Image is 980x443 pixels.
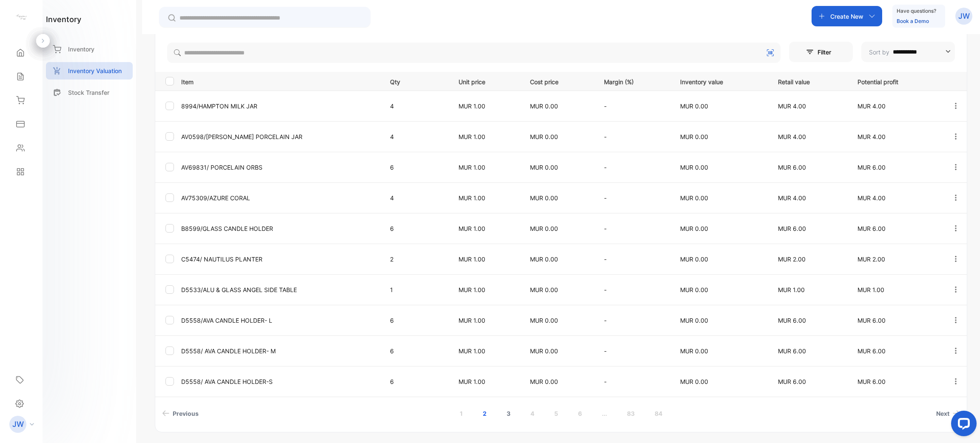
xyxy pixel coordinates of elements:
span: MUR 2.00 [778,256,806,263]
span: MUR 0.00 [680,378,708,385]
p: Stock Transfer [68,88,109,97]
a: Page 84 [644,406,672,421]
span: MUR 1.00 [459,286,485,293]
span: MUR 6.00 [857,225,886,232]
span: MUR 6.00 [778,378,806,385]
p: Margin (%) [604,76,663,86]
p: 4 [390,132,410,141]
button: Sort by [861,42,955,62]
span: MUR 0.00 [530,225,558,232]
span: MUR 0.00 [530,164,558,171]
p: D5558/AVA CANDLE HOLDER- L [181,316,379,325]
p: Inventory Valuation [68,66,122,75]
p: Potential profit [857,76,934,86]
p: 6 [390,224,410,233]
span: MUR 1.00 [459,378,485,385]
span: MUR 0.00 [680,164,708,171]
p: - [604,346,663,355]
p: - [604,132,663,141]
span: MUR 0.00 [680,317,708,324]
p: C5474/ NAUTILUS PLANTER [181,255,379,264]
iframe: LiveChat chat widget [944,407,980,443]
p: D5533/ALU & GLASS ANGEL SIDE TABLE [181,285,379,294]
span: Previous [173,409,199,418]
span: MUR 4.00 [778,133,806,140]
a: Inventory Valuation [46,62,133,80]
span: MUR 1.00 [459,194,485,202]
span: MUR 0.00 [680,286,708,293]
span: Next [936,409,949,418]
p: 6 [390,377,410,386]
span: MUR 0.00 [680,102,708,110]
span: MUR 6.00 [778,347,806,355]
span: MUR 2.00 [857,256,885,263]
span: MUR 4.00 [857,133,886,140]
ul: Pagination [155,406,967,421]
p: 6 [390,163,410,172]
a: Jump forward [592,406,617,421]
span: MUR 0.00 [530,194,558,202]
p: 6 [390,316,410,325]
p: Inventory value [680,76,760,86]
p: D5558/ AVA CANDLE HOLDER- M [181,346,379,355]
a: Page 3 [496,406,521,421]
span: MUR 0.00 [530,133,558,140]
a: Book a Demo [897,18,929,24]
a: Page 1 [450,406,473,421]
p: Sort by [869,48,889,57]
span: MUR 1.00 [459,317,485,324]
span: MUR 0.00 [680,225,708,232]
p: 8994/HAMPTON MILK JAR [181,102,379,111]
p: - [604,193,663,202]
button: Create New [812,6,882,26]
span: MUR 1.00 [459,225,485,232]
p: AV75309/AZURE CORAL [181,193,379,202]
span: MUR 0.00 [530,286,558,293]
span: MUR 6.00 [857,317,886,324]
a: Next page [933,406,963,421]
span: MUR 1.00 [459,102,485,110]
p: - [604,255,663,264]
span: MUR 1.00 [459,256,485,263]
span: MUR 0.00 [530,347,558,355]
p: Retail value [778,76,840,86]
button: JW [955,6,972,26]
span: MUR 6.00 [857,378,886,385]
span: MUR 0.00 [530,256,558,263]
span: MUR 6.00 [778,225,806,232]
span: MUR 6.00 [857,164,886,171]
p: - [604,102,663,111]
a: Page 4 [520,406,544,421]
p: - [604,316,663,325]
a: Page 83 [617,406,645,421]
span: MUR 0.00 [530,317,558,324]
span: MUR 6.00 [778,317,806,324]
p: 6 [390,346,410,355]
p: Unit price [459,76,513,86]
p: 1 [390,285,410,294]
a: Page 2 is your current page [473,406,497,421]
p: AV0598/[PERSON_NAME] PORCELAIN JAR [181,132,379,141]
a: Stock Transfer [46,84,133,101]
span: MUR 6.00 [778,164,806,171]
p: JW [958,11,970,22]
span: MUR 1.00 [459,164,485,171]
p: - [604,285,663,294]
a: Previous page [159,406,202,421]
span: MUR 1.00 [857,286,884,293]
p: Inventory [68,45,94,54]
span: MUR 4.00 [778,194,806,202]
p: Create New [830,12,863,21]
p: Qty [390,76,441,86]
span: MUR 0.00 [530,378,558,385]
p: AV69831/ PORCELAIN ORBS [181,163,379,172]
span: MUR 1.00 [778,286,805,293]
p: Item [181,76,379,86]
p: - [604,377,663,386]
p: 4 [390,193,410,202]
h1: inventory [46,14,81,25]
img: logo [15,11,28,24]
p: Cost price [530,76,587,86]
span: MUR 4.00 [857,194,886,202]
span: MUR 1.00 [459,133,485,140]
